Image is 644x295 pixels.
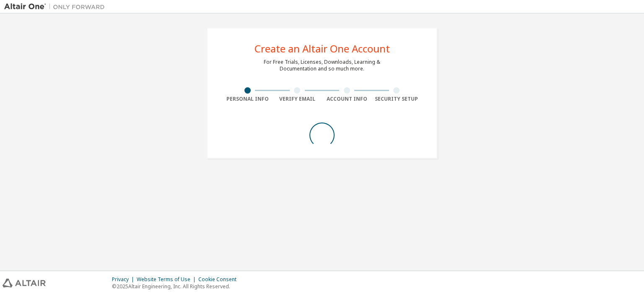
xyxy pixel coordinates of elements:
[264,59,380,72] div: For Free Trials, Licenses, Downloads, Learning & Documentation and so much more.
[4,3,109,11] img: Altair One
[137,276,198,283] div: Website Terms of Use
[322,96,372,102] div: Account Info
[198,276,241,283] div: Cookie Consent
[112,276,137,283] div: Privacy
[372,96,422,102] div: Security Setup
[273,96,322,102] div: Verify Email
[3,279,46,287] img: altair_logo.svg
[254,44,390,54] div: Create an Altair One Account
[112,283,241,290] p: © 2025 Altair Engineering, Inc. All Rights Reserved.
[223,96,273,102] div: Personal Info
